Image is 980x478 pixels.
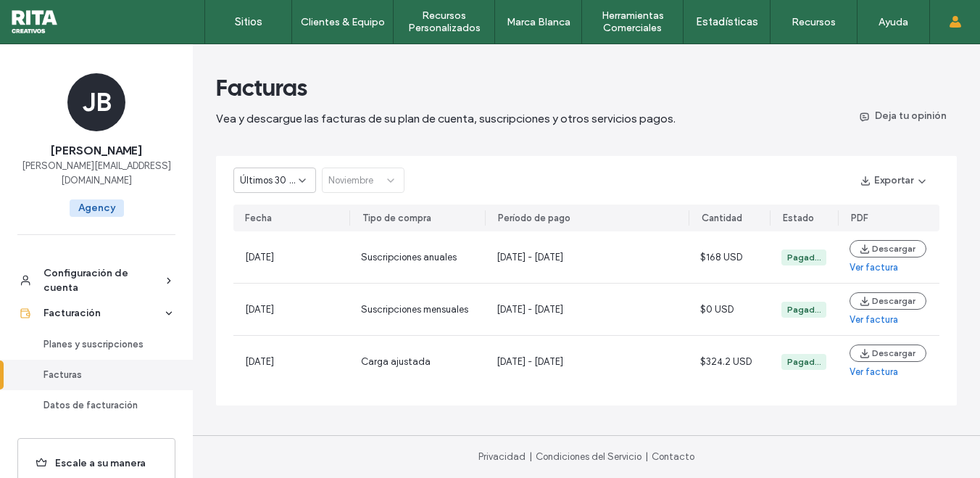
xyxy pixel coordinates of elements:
[17,159,175,188] span: [PERSON_NAME][EMAIL_ADDRESS][DOMAIN_NAME]
[848,169,939,192] button: Exportar
[529,451,532,462] span: |
[394,9,494,34] label: Recursos Personalizados
[245,211,272,226] div: Fecha
[582,9,683,34] label: Herramientas Comerciales
[43,266,162,295] div: Configuración de cuenta
[36,456,157,472] span: Escale a su manera
[645,451,648,462] span: |
[851,211,868,226] div: PDF
[362,211,431,226] div: Tipo de compra
[245,304,274,315] span: [DATE]
[507,16,570,28] label: Marca Blanca
[787,355,821,368] div: Pagado
[497,356,563,367] span: [DATE] - [DATE]
[216,112,676,125] span: Vea y descargue las facturas de su plan de cuenta, suscripciones y otros servicios pagos.
[301,16,385,28] label: Clientes & Equipo
[783,211,814,226] div: Estado
[536,451,641,462] a: Condiciones del Servicio
[51,143,142,159] span: [PERSON_NAME]
[245,252,274,263] span: [DATE]
[240,173,299,188] span: Últimos 30 días
[850,313,898,327] a: Ver factura
[361,252,457,263] span: Suscripciones anuales
[70,199,124,217] span: Agency
[498,211,570,226] div: Período de pago
[850,345,926,362] button: Descargar
[787,303,821,316] div: Pagado
[235,15,262,28] label: Sitios
[43,337,162,352] div: Planes y suscripciones
[67,73,125,131] div: JB
[792,16,836,28] label: Recursos
[787,251,821,264] div: Pagado
[850,365,898,379] a: Ver factura
[497,304,563,315] span: [DATE] - [DATE]
[497,252,563,263] span: [DATE] - [DATE]
[652,451,694,462] a: Contacto
[700,304,734,315] span: $0 USD
[847,104,957,127] button: Deja tu opinión
[43,368,162,382] div: Facturas
[43,306,162,321] div: Facturación
[478,451,526,462] a: Privacidad
[702,211,742,226] div: Cantidad
[245,356,274,367] span: [DATE]
[700,356,752,367] span: $324.2 USD
[43,398,162,413] div: Datos de facturación
[361,356,431,367] span: Carga ajustada
[696,15,758,28] label: Estadísticas
[850,240,926,257] button: Descargar
[216,73,307,102] span: Facturas
[361,304,468,315] span: Suscripciones mensuales
[700,252,742,263] span: $168 USD
[850,260,898,275] a: Ver factura
[850,292,926,310] button: Descargar
[879,16,908,28] label: Ayuda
